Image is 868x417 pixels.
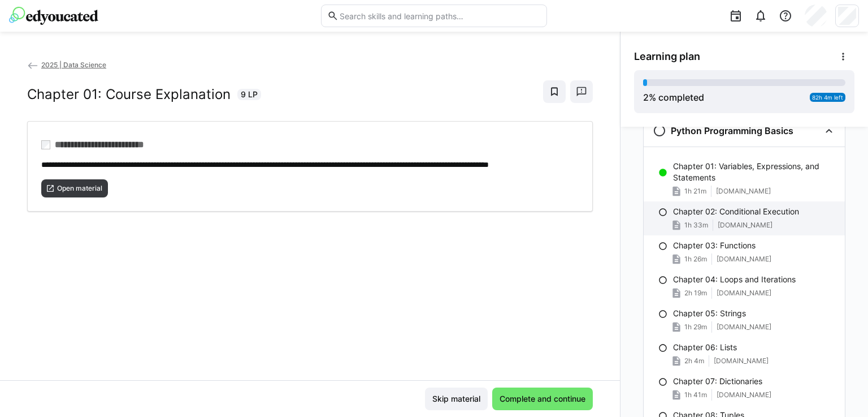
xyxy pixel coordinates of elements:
p: Chapter 01: Variables, Expressions, and Statements [673,161,836,183]
span: 2h 4m [684,356,704,366]
span: 2 [643,92,649,103]
span: 9 LP [241,89,258,100]
p: Chapter 07: Dictionaries [673,376,762,387]
button: Open material [41,179,108,197]
button: Skip material [425,388,488,410]
span: [DOMAIN_NAME] [716,187,771,196]
span: 2h 19m [684,289,707,298]
span: 1h 41m [684,390,707,399]
p: Chapter 06: Lists [673,342,737,353]
p: Chapter 05: Strings [673,308,746,319]
div: % completed [643,91,704,104]
h3: Python Programming Basics [671,125,793,136]
h2: Chapter 01: Course Explanation [27,86,231,103]
p: Chapter 04: Loops and Iterations [673,274,796,285]
span: [DOMAIN_NAME] [717,289,771,298]
span: 1h 21m [684,187,706,196]
span: [DOMAIN_NAME] [714,356,769,366]
p: Chapter 02: Conditional Execution [673,206,799,217]
span: 1h 26m [684,255,707,264]
span: 1h 29m [684,323,707,332]
button: Complete and continue [492,388,593,410]
span: [DOMAIN_NAME] [717,323,771,332]
input: Search skills and learning paths… [338,11,541,21]
span: Complete and continue [498,393,587,405]
span: [DOMAIN_NAME] [718,221,772,230]
span: Learning plan [634,50,700,63]
span: 82h 4m left [812,94,843,101]
a: 2025 | Data Science [27,61,106,69]
span: [DOMAIN_NAME] [717,255,771,264]
span: Open material [56,184,103,193]
p: Chapter 03: Functions [673,240,756,251]
span: 2025 | Data Science [41,61,106,69]
span: [DOMAIN_NAME] [717,390,771,399]
span: Skip material [431,393,482,405]
span: 1h 33m [684,221,708,230]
